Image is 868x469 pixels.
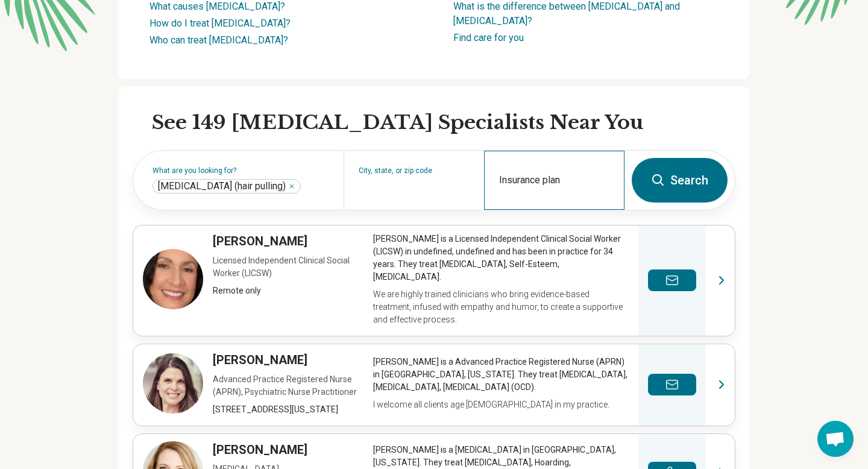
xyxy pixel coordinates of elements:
[453,32,524,43] a: Find care for you
[648,269,696,291] button: Send a message
[453,1,680,27] a: What is the difference between [MEDICAL_DATA] and [MEDICAL_DATA]?
[648,374,696,395] button: Send a message
[153,179,301,194] div: Trichotillomania (hair pulling)
[288,183,295,190] button: Trichotillomania (hair pulling)
[817,421,854,457] div: Open chat
[149,1,285,12] a: What causes [MEDICAL_DATA]?
[153,167,329,174] label: What are you looking for?
[632,158,728,203] button: Search
[158,180,286,192] span: [MEDICAL_DATA] (hair pulling)
[152,110,735,136] h2: See 149 [MEDICAL_DATA] Specialists Near You
[149,17,291,29] a: How do I treat [MEDICAL_DATA]?
[149,34,288,46] a: Who can treat [MEDICAL_DATA]?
